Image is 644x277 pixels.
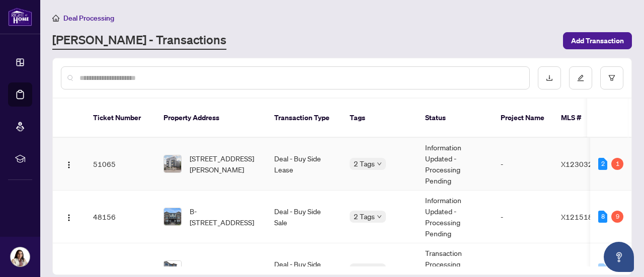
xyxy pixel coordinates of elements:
[546,74,553,81] span: download
[417,191,493,243] td: Information Updated - Processing Pending
[561,212,602,221] span: X12151801
[604,242,634,272] button: Open asap
[85,138,155,191] td: 51065
[377,161,382,166] span: down
[190,206,258,228] span: B-[STREET_ADDRESS]
[493,138,553,191] td: -
[52,15,59,22] span: home
[354,158,375,169] span: 2 Tags
[417,138,493,191] td: Information Updated - Processing Pending
[65,214,73,222] img: Logo
[85,99,155,138] th: Ticket Number
[493,191,553,243] td: -
[569,66,592,89] button: edit
[611,158,623,170] div: 1
[493,99,553,138] th: Project Name
[608,74,615,81] span: filter
[63,14,114,23] span: Deal Processing
[164,208,181,225] img: thumbnail-img
[561,265,602,274] span: X12205497
[561,159,602,168] span: X12303262
[377,214,382,219] span: down
[266,99,342,138] th: Transaction Type
[354,211,375,222] span: 2 Tags
[571,33,624,49] span: Add Transaction
[600,66,623,89] button: filter
[11,247,30,266] img: Profile Icon
[61,156,77,172] button: Logo
[577,74,584,81] span: edit
[190,153,258,175] span: [STREET_ADDRESS][PERSON_NAME]
[61,209,77,225] button: Logo
[190,264,254,275] span: [STREET_ADDRESS]
[354,263,375,275] span: 3 Tags
[538,66,561,89] button: download
[52,32,226,50] a: [PERSON_NAME] - Transactions
[164,155,181,172] img: thumbnail-img
[598,211,607,223] div: 8
[563,32,632,49] button: Add Transaction
[611,211,623,223] div: 9
[598,158,607,170] div: 2
[598,263,607,275] div: 0
[266,138,342,191] td: Deal - Buy Side Lease
[155,99,266,138] th: Property Address
[266,191,342,243] td: Deal - Buy Side Sale
[342,99,417,138] th: Tags
[553,99,613,138] th: MLS #
[65,161,73,169] img: Logo
[417,99,493,138] th: Status
[85,191,155,243] td: 48156
[8,8,32,26] img: logo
